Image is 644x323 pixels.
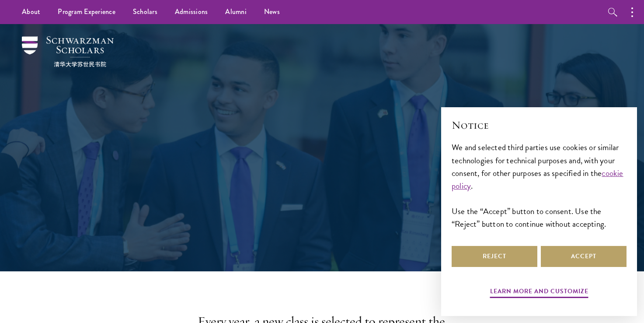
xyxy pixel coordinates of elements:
button: Learn more and customize [490,286,588,299]
a: cookie policy [452,167,623,192]
button: Accept [541,246,627,267]
div: We and selected third parties use cookies or similar technologies for technical purposes and, wit... [452,141,627,230]
h2: Notice [452,118,627,133]
img: Schwarzman Scholars [22,36,114,67]
button: Reject [452,246,537,267]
